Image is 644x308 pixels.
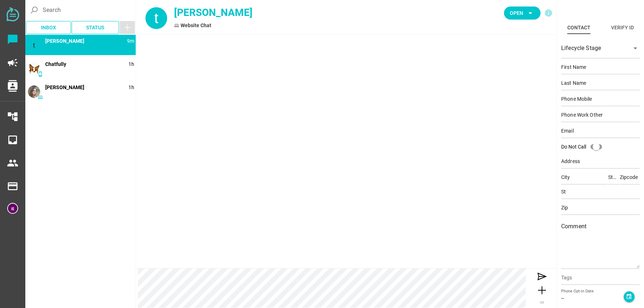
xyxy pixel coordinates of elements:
i: arrow_drop_down [631,44,640,53]
span: 1758385646 [128,61,134,67]
span: example-68ced5763Xdf4HjfCJt7 [45,84,84,90]
i: inbox [7,134,18,146]
span: Open [510,9,523,17]
i: Website Chat [38,48,43,54]
i: campaign [7,57,18,68]
input: Tags [561,275,640,284]
input: Phone Mobile [561,92,640,106]
input: Last Name [561,76,640,90]
div: Phone Opt-in Date [561,288,624,295]
input: Zipcode [620,170,640,184]
i: event [626,294,632,300]
div: Website Chat [174,22,377,29]
input: Phone Work Other [561,108,640,122]
span: 2a09c2867f-7eL6PkntfJZ4Oq001KeW [45,38,84,44]
input: State [608,170,619,184]
div: Do Not Call [561,143,586,151]
span: 1758385526 [128,84,134,90]
textarea: Comment [561,226,640,268]
i: chat_bubble [7,34,18,45]
input: City [561,170,607,184]
div: Do Not Call [561,140,606,154]
span: c [45,61,66,67]
div: Verify ID [611,23,634,32]
img: svg+xml;base64,PD94bWwgdmVyc2lvbj0iMS4wIiBlbmNvZGluZz0iVVRGLTgiPz4KPHN2ZyB2ZXJzaW9uPSIxLjEiIHZpZX... [7,7,19,21]
i: info [544,9,553,17]
span: t [154,10,158,26]
i: contacts [7,80,18,92]
input: Address [561,154,640,168]
i: account_tree [7,111,18,122]
div: -- [561,295,624,302]
span: t [33,41,35,49]
span: IM [540,300,544,304]
span: Inbox [41,23,56,32]
input: Email [561,124,640,138]
input: Zip [561,200,640,215]
span: Status [86,23,104,32]
i: Website Chat [38,95,43,100]
i: arrow_drop_down [526,9,535,17]
span: 1758389218 [127,38,134,44]
div: Contact [567,23,590,32]
input: First Name [561,60,640,74]
button: Inbox [26,21,71,34]
i: SMS [38,71,43,77]
img: 68ced5f0a6253e9e380adf7d-30.png [7,203,18,214]
i: payment [7,180,18,192]
i: Website Chat [174,23,179,28]
button: Open [504,7,541,20]
i: people [7,157,18,169]
div: [PERSON_NAME] [174,5,377,20]
input: St [561,184,640,199]
button: Status [72,21,119,34]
